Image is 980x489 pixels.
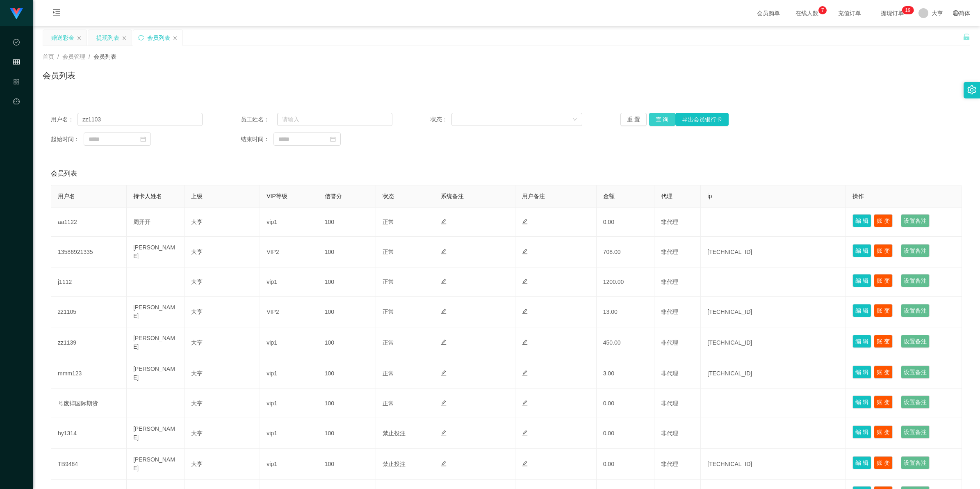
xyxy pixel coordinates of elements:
span: 上级 [191,193,203,199]
span: 禁止投注 [383,461,406,467]
i: 图标: edit [522,308,528,314]
i: 图标: close [77,36,82,41]
td: 大亨 [185,389,260,418]
span: 正常 [383,370,394,377]
button: 设置备注 [901,395,930,409]
i: 图标: edit [441,400,447,406]
button: 账 变 [874,456,893,469]
input: 请输入 [277,113,392,126]
td: vip1 [260,327,318,358]
span: 起始时间： [51,135,84,144]
td: [PERSON_NAME] [127,327,185,358]
span: 禁止投注 [383,430,406,436]
span: 非代理 [661,279,678,285]
button: 重 置 [620,113,647,126]
span: / [89,53,90,60]
td: 0.00 [597,389,654,418]
span: 持卡人姓名 [133,193,162,199]
td: 100 [318,449,376,480]
td: vip1 [260,208,318,237]
td: 13.00 [597,297,654,327]
i: 图标: close [173,36,178,41]
button: 编 辑 [852,366,871,379]
td: [TECHNICAL_ID] [701,449,846,480]
td: 0.00 [597,418,654,449]
span: 正常 [383,219,394,225]
td: vip1 [260,449,318,480]
button: 编 辑 [852,425,871,439]
i: 图标: menu-unfold [43,0,71,27]
td: vip1 [260,418,318,449]
i: 图标: close [122,36,127,41]
button: 设置备注 [901,274,930,287]
p: 9 [908,6,911,14]
i: 图标: edit [522,249,528,254]
button: 账 变 [874,366,893,379]
i: 图标: edit [441,339,447,345]
span: 非代理 [661,400,678,407]
i: 图标: setting [967,85,976,94]
i: 图标: edit [522,430,528,436]
td: [PERSON_NAME] [127,418,185,449]
i: 图标: edit [522,461,528,466]
td: 100 [318,208,376,237]
td: 100 [318,297,376,327]
div: 会员列表 [147,30,170,46]
i: 图标: edit [441,461,447,466]
span: VIP等级 [267,193,287,199]
button: 账 变 [874,214,893,227]
td: [PERSON_NAME] [127,297,185,327]
td: 100 [318,358,376,389]
td: j1112 [51,267,127,297]
sup: 7 [818,6,827,14]
span: / [57,53,59,60]
span: 首页 [43,53,54,60]
span: 用户名： [51,115,77,124]
td: 号废掉国际期货 [51,389,127,418]
td: 100 [318,237,376,267]
button: 设置备注 [901,425,930,439]
span: 会员列表 [51,169,77,178]
button: 编 辑 [852,304,871,317]
span: 非代理 [661,249,678,255]
button: 设置备注 [901,456,930,469]
i: 图标: down [572,117,577,123]
i: 图标: sync [138,35,144,41]
span: 会员管理 [13,59,20,132]
button: 设置备注 [901,244,930,257]
span: 非代理 [661,370,678,377]
span: 在线人数 [791,10,823,16]
td: aa1122 [51,208,127,237]
button: 设置备注 [901,366,930,379]
button: 编 辑 [852,214,871,227]
i: 图标: calendar [140,136,146,142]
span: 系统备注 [441,193,464,199]
td: vip1 [260,389,318,418]
span: ip [707,193,712,199]
td: [TECHNICAL_ID] [701,297,846,327]
td: hy1314 [51,418,127,449]
span: 非代理 [661,461,678,467]
span: 正常 [383,308,394,315]
i: 图标: edit [441,279,447,284]
span: 会员管理 [62,53,85,60]
button: 导出会员银行卡 [675,113,729,126]
span: 状态： [431,115,452,124]
span: 正常 [383,400,394,407]
span: 会员列表 [93,53,116,60]
td: VIP2 [260,237,318,267]
button: 账 变 [874,304,893,317]
span: 非代理 [661,339,678,346]
td: 大亨 [185,358,260,389]
td: zz1105 [51,297,127,327]
td: 13586921335 [51,237,127,267]
td: 708.00 [597,237,654,267]
button: 账 变 [874,244,893,257]
span: 提现订单 [877,10,908,16]
td: 0.00 [597,208,654,237]
h1: 会员列表 [43,69,75,82]
span: 用户备注 [522,193,545,199]
td: 0.00 [597,449,654,480]
button: 编 辑 [852,456,871,469]
i: 图标: edit [522,339,528,345]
